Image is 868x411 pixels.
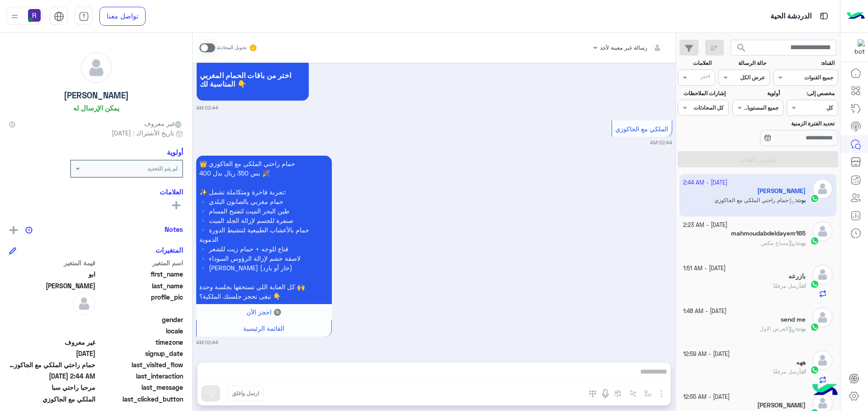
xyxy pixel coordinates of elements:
small: تحويل المحادثة [217,44,247,51]
h5: [PERSON_NAME] [64,90,129,101]
span: 🔘 احجز الآن [246,308,281,316]
span: null [9,315,95,324]
span: search [736,42,747,53]
small: [DATE] - 2:23 AM [683,221,727,230]
span: اختر من باقات الحمام المغربي المناسبة لك 👇 [200,71,306,88]
span: غير معروف [144,119,183,128]
img: defaultAdmin.png [812,264,833,285]
h5: ههه [796,359,806,366]
span: ابو [9,269,95,279]
small: [DATE] - 12:59 AM [683,350,730,359]
h6: يمكن الإرسال له [73,104,119,112]
span: انت [801,368,806,375]
h5: mahmoudabdeldayem165 [731,230,806,237]
h5: بازرعه [788,272,806,280]
span: 2025-10-05T23:44:55.218Z [9,371,95,381]
p: الدردشة الحية [770,10,811,23]
span: gender [97,315,184,324]
span: اسم المتغير [97,258,184,268]
span: تاريخ الأشتراك : [DATE] [112,128,174,138]
h6: المتغيرات [156,246,183,254]
label: أولوية [733,89,780,97]
h5: ابو عبدالرحمن [757,402,806,409]
span: last_clicked_button [97,394,184,404]
label: حالة الرسالة [720,59,766,67]
label: إشارات الملاحظات [679,89,725,97]
span: last_name [97,281,184,291]
button: search [731,40,753,59]
button: تطبيق الفلاتر [678,151,838,167]
h5: send me [781,316,806,323]
h6: العلامات [9,188,183,196]
img: tab [54,11,64,22]
span: last_interaction [97,371,184,381]
span: null [9,326,95,336]
span: غير معروف [9,337,95,347]
a: تواصل معنا [99,7,146,26]
span: قيمة المتغير [9,258,95,268]
img: WhatsApp [810,323,819,332]
span: profile_pic [97,292,184,313]
small: 02:44 AM [196,104,218,111]
img: defaultAdmin.png [812,221,833,241]
b: لم يتم التحديد [147,165,178,172]
span: العرض الاول [759,325,795,332]
span: بوت [797,325,806,332]
small: [DATE] - 1:51 AM [683,264,726,273]
span: الملكي مع الجاكوزي [615,125,668,133]
img: Logo [847,7,865,26]
img: add [9,226,18,234]
span: timezone [97,337,184,347]
img: hulul-logo.png [809,375,841,406]
label: مخصص إلى: [788,89,835,97]
a: tab [75,7,93,26]
img: tab [79,11,89,22]
span: احمد [9,281,95,291]
span: حمام راحتي الملكي مع الجاكوزي [9,360,95,369]
img: notes [25,226,33,234]
small: [DATE] - 12:55 AM [683,393,730,402]
b: : [795,325,806,332]
span: مرحبا راحتي سبا [9,383,95,392]
img: defaultAdmin.png [73,292,95,315]
div: اختر [701,72,712,83]
label: القناة: [774,59,835,67]
span: locale [97,326,184,336]
h6: أولوية [167,148,183,156]
span: الملكي مع الجاكوزي [9,394,95,404]
span: first_name [97,269,184,279]
img: 322853014244696 [849,39,865,55]
span: مساج مكس [761,240,795,246]
img: defaultAdmin.png [81,52,112,83]
span: القائمة الرئيسية [243,324,284,332]
span: signup_date [97,349,184,358]
span: 2025-10-05T23:42:31.727Z [9,349,95,358]
img: defaultAdmin.png [812,350,833,370]
img: tab [818,10,830,22]
p: 6/10/2025, 2:44 AM [196,156,332,304]
small: 02:44 AM [196,339,218,346]
img: defaultAdmin.png [812,307,833,328]
span: last_visited_flow [97,360,184,369]
img: WhatsApp [810,236,819,245]
small: 02:44 AM [650,139,672,146]
span: رسالة غير معينة لأحد [600,44,647,51]
span: أرسل مرفقًا [773,368,801,375]
button: ارسل واغلق [227,386,264,401]
h6: Notes [165,225,183,233]
img: profile [9,11,20,22]
span: last_message [97,383,184,392]
img: userImage [28,9,41,22]
label: تحديد الفترة الزمنية [733,120,835,128]
small: [DATE] - 1:48 AM [683,307,726,316]
span: بوت [797,240,806,246]
img: WhatsApp [810,280,819,289]
img: WhatsApp [810,365,819,374]
span: أرسل مرفقًا [773,282,801,289]
span: انت [801,282,806,289]
b: : [795,240,806,246]
label: العلامات [679,59,712,67]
